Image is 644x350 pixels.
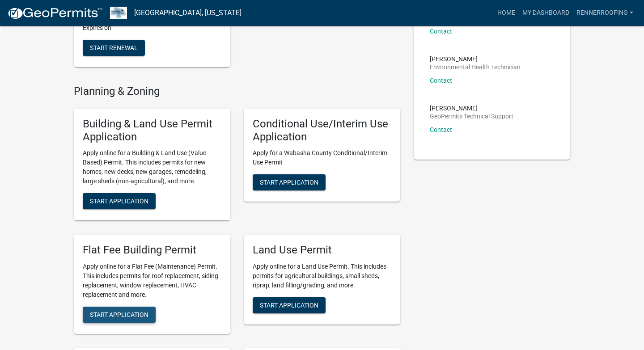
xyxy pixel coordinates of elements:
[90,44,138,51] span: Start Renewal
[430,28,452,35] a: Contact
[430,64,521,70] p: Environmental Health Technician
[110,7,127,19] img: Wabasha County, Minnesota
[253,297,326,313] button: Start Application
[83,23,221,33] p: Expires on
[83,262,221,299] p: Apply online for a Flat Fee (Maintenance) Permit. This includes permits for roof replacement, sid...
[83,118,221,143] h5: Building & Land Use Permit Application
[494,4,519,21] a: Home
[83,193,156,209] button: Start Application
[260,302,318,309] span: Start Application
[260,179,318,186] span: Start Application
[573,4,637,21] a: rennerroofing
[430,113,513,119] p: GeoPermits Technical Support
[74,85,400,98] h4: Planning & Zoning
[90,311,148,318] span: Start Application
[253,148,391,167] p: Apply for a Wabasha County Conditional/Interim Use Permit
[83,40,145,56] button: Start Renewal
[430,56,521,62] p: [PERSON_NAME]
[430,105,513,111] p: [PERSON_NAME]
[519,4,573,21] a: My Dashboard
[253,244,391,257] h5: Land Use Permit
[253,174,326,190] button: Start Application
[430,77,452,84] a: Contact
[90,198,148,205] span: Start Application
[430,126,452,133] a: Contact
[134,5,241,21] a: [GEOGRAPHIC_DATA], [US_STATE]
[253,262,391,290] p: Apply online for a Land Use Permit. This includes permits for agricultural buildings, small sheds...
[83,244,221,257] h5: Flat Fee Building Permit
[83,148,221,186] p: Apply online for a Building & Land Use (Value-Based) Permit. This includes permits for new homes,...
[83,307,156,323] button: Start Application
[253,118,391,143] h5: Conditional Use/Interim Use Application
